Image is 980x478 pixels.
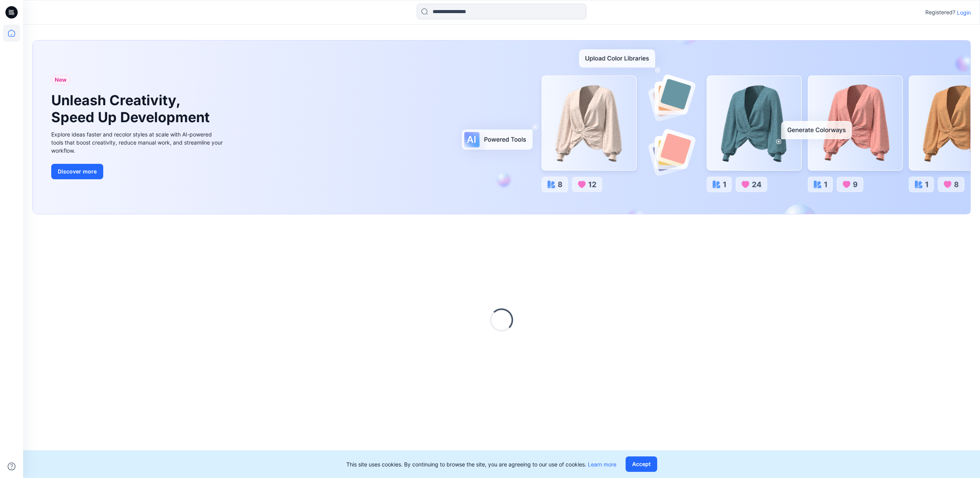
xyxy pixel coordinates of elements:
[51,130,225,155] div: Explore ideas faster and recolor styles at scale with AI-powered tools that boost creativity, red...
[957,8,971,17] p: Login
[346,460,616,468] p: This site uses cookies. By continuing to browse the site, you are agreeing to our use of cookies.
[925,8,955,17] p: Registered?
[55,75,67,84] span: New
[51,164,225,179] a: Discover more
[626,456,657,472] button: Accept
[588,461,616,468] a: Learn more
[51,164,103,179] button: Discover more
[51,92,213,125] h1: Unleash Creativity, Speed Up Development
